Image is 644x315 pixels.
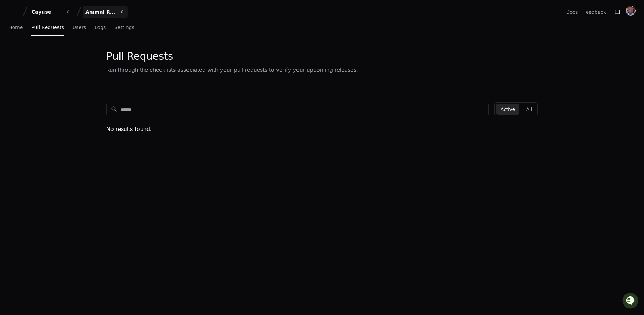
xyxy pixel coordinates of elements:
[106,50,358,63] div: Pull Requests
[522,104,536,115] button: All
[7,52,20,65] img: 1756235613930-3d25f9e4-fa56-45dd-b3ad-e072dfbd1548
[114,20,134,36] a: Settings
[119,54,128,63] button: Start new chat
[583,8,606,15] button: Feedback
[31,20,64,36] a: Pull Requests
[114,25,134,29] span: Settings
[85,8,116,15] div: Animal Research Suite (R4)
[95,25,106,29] span: Logs
[73,20,86,36] a: Users
[70,73,85,79] span: Pylon
[8,20,23,36] a: Home
[49,73,85,79] a: Powered byPylon
[106,125,538,133] h2: No results found.
[111,106,118,113] mat-icon: search
[566,8,578,15] a: Docs
[496,104,519,115] button: Active
[32,8,62,15] div: Cayuse
[29,6,74,18] button: Cayuse
[95,20,106,36] a: Logs
[106,65,358,74] div: Run through the checklists associated with your pull requests to verify your upcoming releases.
[73,25,86,29] span: Users
[7,28,128,39] div: Welcome
[626,6,636,16] img: ACg8ocKAlM-Q7V_Zlx5XEqR6lUECShsWqs6mVKHrgbIkfdYQT94bKZE=s96-c
[7,7,21,21] img: PlayerZero
[83,6,128,18] button: Animal Research Suite (R4)
[31,25,64,29] span: Pull Requests
[8,25,23,29] span: Home
[24,59,89,65] div: We're available if you need us!
[24,52,115,59] div: Start new chat
[622,292,640,311] iframe: Open customer support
